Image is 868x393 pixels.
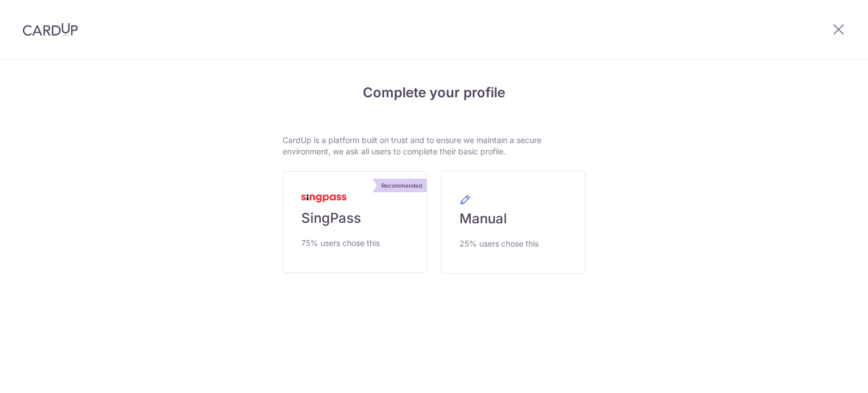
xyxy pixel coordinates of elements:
[301,236,380,250] span: 75% users chose this
[301,209,361,227] span: SingPass
[459,237,539,251] span: 25% users chose this
[283,171,427,273] a: Recommended SingPass 75% users chose this
[796,359,857,387] iframe: Opens a widget where you can find more information
[459,210,507,228] span: Manual
[301,195,346,202] img: MyInfoLogo
[377,179,427,192] div: Recommended
[283,83,585,103] h4: Complete your profile
[441,171,585,274] a: Manual 25% users chose this
[23,23,78,36] img: CardUp
[283,135,585,157] p: CardUp is a platform built on trust and to ensure we maintain a secure environment, we ask all us...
